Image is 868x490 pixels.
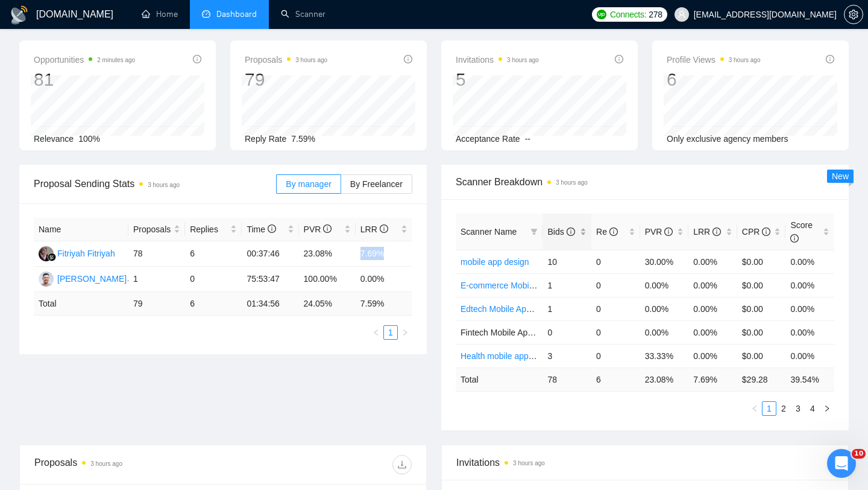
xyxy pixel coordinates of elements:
time: 3 hours ago [513,460,545,466]
span: 100% [78,134,100,144]
th: Proposals [128,218,185,241]
a: 1 [384,326,397,339]
span: filter [530,228,538,235]
td: 3 [542,344,591,367]
td: 7.69 % [688,367,737,391]
img: logo [10,5,29,25]
td: $0.00 [737,344,786,367]
td: 0 [591,250,640,273]
td: 78 [542,367,591,391]
span: info-circle [664,227,673,236]
span: Acceptance Rate [456,134,520,144]
td: 0.00% [688,297,737,320]
td: 0.00% [785,297,834,320]
span: New [832,171,849,181]
td: $0.00 [737,320,786,344]
span: LRR [360,224,388,234]
time: 3 hours ago [148,182,180,188]
span: PVR [645,227,673,237]
span: Re [596,227,618,237]
td: 0 [591,344,640,367]
li: Next Page [820,401,834,416]
div: 81 [34,68,135,91]
span: user [678,10,686,19]
button: right [820,401,834,416]
time: 3 hours ago [729,57,761,63]
td: 75:53:47 [242,267,298,292]
a: mobile app design [461,257,529,267]
a: 3 [791,402,805,415]
li: 3 [791,401,805,416]
iframe: Intercom live chat [827,449,856,478]
span: info-circle [826,55,834,63]
span: Invitations [456,455,834,470]
span: info-circle [193,55,201,63]
span: 7.59% [291,134,315,144]
th: Replies [185,218,242,241]
a: homeHome [142,9,178,19]
td: 33.33% [640,344,689,367]
span: info-circle [380,224,388,233]
span: right [401,329,409,336]
a: 4 [806,402,819,415]
span: Score [790,220,813,243]
span: PVR [304,224,332,234]
td: $0.00 [737,273,786,297]
td: Total [34,292,128,316]
a: setting [844,10,863,19]
td: 0 [591,320,640,344]
td: 23.08% [299,241,356,267]
td: 78 [128,241,185,267]
a: 2 [777,402,790,415]
td: 100.00% [299,267,356,292]
td: 1 [128,267,185,292]
div: 79 [245,68,327,91]
td: 23.08 % [640,367,689,391]
div: Proposals [34,455,223,474]
span: info-circle [323,224,332,233]
td: 1 [542,273,591,297]
li: Next Page [398,325,412,340]
li: 2 [776,401,791,416]
span: Reply Rate [245,134,286,144]
span: info-circle [404,55,412,63]
td: 0 [542,320,591,344]
time: 3 hours ago [295,57,327,63]
span: LRR [693,227,721,237]
td: 0.00% [640,320,689,344]
td: 0.00% [356,267,412,292]
a: 1 [763,402,776,415]
a: IA[PERSON_NAME] [39,273,127,283]
td: 0.00% [785,250,834,273]
td: 1 [542,297,591,320]
button: left [369,325,383,340]
div: 6 [667,68,761,91]
img: gigradar-bm.png [48,253,56,261]
span: Time [247,224,275,234]
span: CPR [742,227,770,237]
td: 0.00% [688,320,737,344]
td: 0.00% [688,273,737,297]
span: Scanner Breakdown [456,174,834,189]
span: Replies [190,223,228,236]
button: setting [844,5,863,24]
td: 7.59 % [356,292,412,316]
span: 10 [852,449,866,459]
td: 0 [591,297,640,320]
span: setting [844,10,863,19]
span: Fintech Mobile App scanner [461,328,565,337]
span: Invitations [456,52,539,67]
td: 24.05 % [299,292,356,316]
time: 3 hours ago [507,57,539,63]
span: info-circle [615,55,623,63]
span: Connects: [610,8,646,21]
span: By Freelancer [350,179,403,189]
td: 10 [542,250,591,273]
button: left [747,401,762,416]
span: Profile Views [667,52,761,67]
span: download [393,460,411,469]
td: $0.00 [737,297,786,320]
span: info-circle [268,224,276,233]
img: upwork-logo.png [597,10,606,19]
td: 6 [185,292,242,316]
